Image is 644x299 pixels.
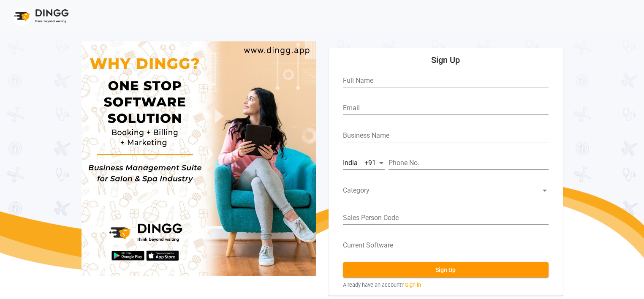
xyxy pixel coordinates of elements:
[435,266,456,273] span: Sign Up
[343,262,549,277] button: Sign Up
[405,281,421,289] a: Sign in
[343,281,404,289] span: Already have an account?
[343,159,376,167] span: India +91
[335,55,556,65] h5: Sign Up
[343,242,549,249] input: current software (if any)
